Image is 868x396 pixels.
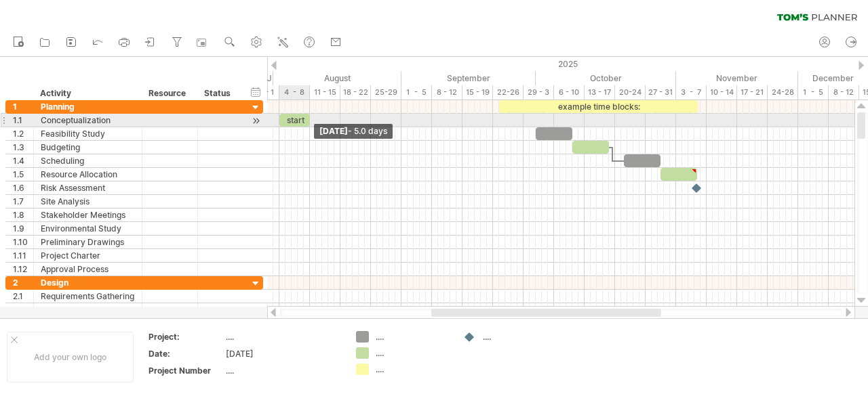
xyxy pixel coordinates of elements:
div: 1.8 [13,208,33,221]
div: October 2025 [536,71,676,85]
div: November 2025 [676,71,798,85]
div: 24-28 [768,85,798,100]
div: Environmental Study [41,222,135,235]
div: Requirements Gathering [41,290,135,303]
div: Date: [149,348,223,359]
div: 1.6 [13,181,33,194]
div: .... [483,331,557,343]
div: Resource [149,87,190,100]
div: Budgeting [41,141,135,154]
div: Scheduling [41,154,135,167]
div: 15 - 19 [462,85,493,100]
div: 27 - 31 [646,85,676,100]
div: 18 - 22 [340,85,371,100]
div: .... [376,331,450,343]
div: 3 - 7 [676,85,707,100]
div: 22-26 [493,85,524,100]
div: Design [41,276,135,289]
div: Project Number [149,365,223,376]
div: 1.7 [13,195,33,208]
div: 1.1 [13,114,33,127]
div: September 2025 [401,71,536,85]
div: [DATE] [226,348,340,359]
div: 1.9 [13,222,33,235]
div: .... [226,365,340,376]
div: 1.3 [13,141,33,154]
div: 1 - 5 [798,85,829,100]
div: 1.10 [13,236,33,248]
div: .... [376,364,450,375]
div: 1 - 5 [401,85,432,100]
div: Project Charter [41,249,135,262]
div: Planning [41,100,135,113]
div: .... [376,347,450,359]
div: 1 [13,100,33,113]
div: Preliminary Drawings [41,236,135,248]
div: Activity [40,87,134,100]
div: 8 - 12 [432,85,462,100]
div: Approval Process [41,263,135,276]
div: start [279,114,310,127]
div: scroll to activity [250,114,262,128]
div: 1.5 [13,168,33,181]
div: 10 - 14 [707,85,737,100]
div: Feasibility Study [41,127,135,140]
div: Resource Allocation [41,168,135,181]
div: 20-24 [615,85,646,100]
div: 2.1 [13,290,33,303]
div: 25-29 [371,85,401,100]
div: August 2025 [273,71,401,85]
div: 1.2 [13,127,33,140]
div: 8 - 12 [829,85,859,100]
div: Status [204,87,234,100]
div: 2.2 [13,303,33,316]
div: Add your own logo [7,332,134,382]
div: example time blocks: [499,100,698,113]
div: Stakeholder Meetings [41,208,135,221]
div: 4 - 8 [279,85,310,100]
div: 2 [13,276,33,289]
div: Project: [149,331,223,343]
div: 17 - 21 [737,85,768,100]
div: Schematic Design [41,303,135,316]
div: .... [226,331,340,343]
span: - 5.0 days [348,126,387,136]
div: [DATE] [314,124,393,139]
div: 1.4 [13,154,33,167]
div: Conceptualization [41,114,135,127]
div: Risk Assessment [41,181,135,194]
div: 6 - 10 [554,85,585,100]
div: 11 - 15 [310,85,340,100]
div: Site Analysis [41,195,135,208]
div: 13 - 17 [585,85,615,100]
div: 1.11 [13,249,33,262]
div: 29 - 3 [524,85,554,100]
div: 1.12 [13,263,33,276]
